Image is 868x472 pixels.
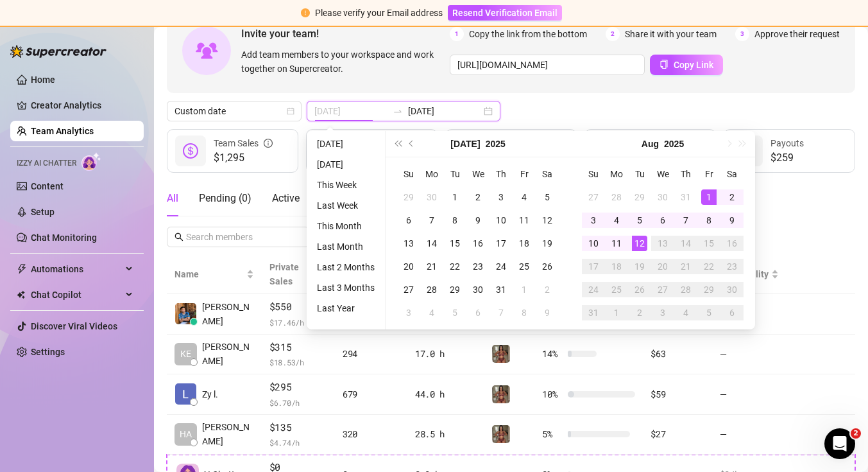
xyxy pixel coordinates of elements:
td: 2025-07-18 [513,232,536,255]
th: Th [674,162,697,186]
td: 2025-08-15 [697,232,720,255]
td: 2025-07-08 [443,209,466,232]
td: 2025-07-14 [420,232,443,255]
td: 2025-08-06 [651,209,674,232]
div: 2 [632,305,647,320]
td: 2025-07-13 [397,232,420,255]
button: Choose a year [664,131,684,157]
span: [PERSON_NAME] [202,300,254,328]
span: $135 [269,420,327,435]
td: 2025-08-05 [628,209,651,232]
div: 31 [678,189,694,205]
span: Name [174,267,244,281]
div: 29 [401,189,416,205]
div: 8 [447,213,463,228]
li: This Week [312,177,380,193]
img: Chester Tagayun… [175,303,196,324]
button: Choose a month [450,131,480,157]
th: Tu [443,162,466,186]
div: 4 [424,305,439,320]
div: 1 [447,189,463,205]
td: 2025-08-27 [651,278,674,301]
button: Choose a month [642,131,659,157]
span: Zy l. [202,387,218,401]
div: 3 [586,213,601,228]
th: We [651,162,674,186]
div: 25 [516,259,532,274]
div: 12 [632,236,647,251]
span: $295 [269,380,327,395]
button: Last year (Control + left) [391,131,405,157]
th: Su [582,162,605,186]
td: 2025-08-11 [605,232,628,255]
div: 30 [470,282,486,297]
span: Copy Link [674,60,713,70]
img: AI Chatter [81,152,101,171]
img: Greek [492,345,510,363]
td: 2025-07-03 [489,186,513,209]
td: 2025-08-28 [674,278,697,301]
th: Mo [420,162,443,186]
div: 3 [655,305,670,320]
div: 44.0 h [415,387,477,401]
div: $63 [651,347,704,361]
div: 15 [447,236,463,251]
td: 2025-08-07 [674,209,697,232]
div: 5 [447,305,463,320]
td: 2025-07-12 [536,209,559,232]
span: KE [180,347,191,361]
td: 2025-08-02 [720,186,744,209]
div: 14 [678,236,694,251]
div: 6 [724,305,740,320]
span: $ 18.53 /h [269,356,327,369]
span: dollar-circle [183,143,198,159]
div: 30 [724,282,740,297]
div: 15 [701,236,717,251]
div: 22 [701,259,717,274]
th: Su [397,162,420,186]
div: 2 [724,189,740,205]
div: 31 [493,282,509,297]
div: 29 [701,282,717,297]
a: Home [31,74,55,85]
span: Active [272,192,300,204]
li: Last Month [312,239,380,254]
td: 2025-08-01 [697,186,720,209]
td: 2025-09-01 [605,301,628,324]
td: 2025-08-25 [605,278,628,301]
div: Team Sales [214,136,273,150]
img: Chat Copilot [17,290,25,299]
iframe: Intercom live chat [824,428,855,459]
a: Settings [31,347,65,357]
span: 10 % [542,387,563,401]
div: 27 [401,282,416,297]
td: 2025-07-31 [674,186,697,209]
div: $59 [651,387,704,401]
td: 2025-07-19 [536,232,559,255]
div: 1 [516,282,532,297]
th: Fr [513,162,536,186]
div: 25 [609,282,624,297]
div: 13 [401,236,416,251]
div: 28 [678,282,694,297]
div: 24 [493,259,509,274]
td: 2025-07-17 [489,232,513,255]
td: — [712,374,787,415]
td: 2025-08-09 [720,209,744,232]
li: This Month [312,218,380,234]
a: Content [31,181,64,191]
td: 2025-07-20 [397,255,420,278]
div: 9 [470,213,486,228]
div: 23 [724,259,740,274]
td: 2025-08-17 [582,255,605,278]
div: All [167,191,178,206]
td: 2025-08-01 [513,278,536,301]
td: 2025-09-02 [628,301,651,324]
td: 2025-08-07 [489,301,513,324]
button: Previous month (PageUp) [405,131,419,157]
div: 2 [540,282,555,297]
td: 2025-08-08 [513,301,536,324]
div: 5 [701,305,717,320]
div: 3 [493,189,509,205]
span: $315 [269,340,327,355]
